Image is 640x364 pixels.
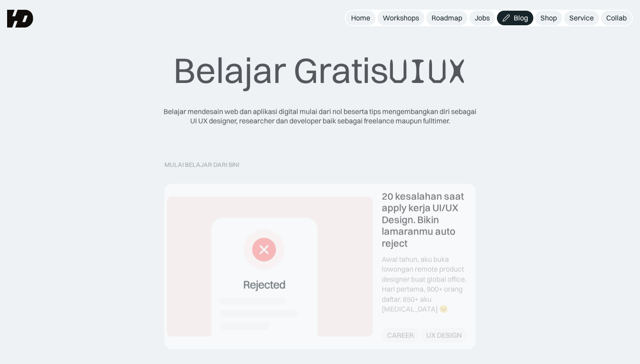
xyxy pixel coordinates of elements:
[383,13,419,23] div: Workshops
[601,11,632,25] a: Collab
[569,13,594,23] div: Service
[475,13,490,23] div: Jobs
[426,11,468,25] a: Roadmap
[535,11,562,25] a: Shop
[497,11,533,25] a: Blog
[606,13,627,23] div: Collab
[564,11,599,25] a: Service
[388,50,467,93] span: UIUX
[164,161,476,168] div: MULAI BELAJAR DARI SINI
[346,11,376,25] a: Home
[377,11,424,25] a: Workshops
[432,13,462,23] div: Roadmap
[173,49,467,93] div: Belajar Gratis
[514,13,528,23] div: Blog
[469,11,495,25] a: Jobs
[351,13,370,23] div: Home
[540,13,557,23] div: Shop
[160,107,480,126] div: Belajar mendesain web dan aplikasi digital mulai dari nol beserta tips mengembangkan diri sebagai...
